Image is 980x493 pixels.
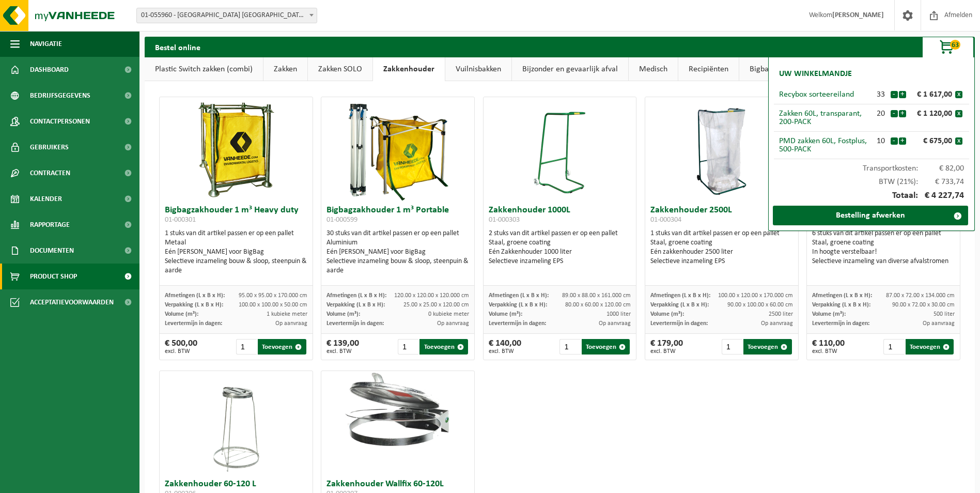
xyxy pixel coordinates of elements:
[30,212,70,238] span: Rapportage
[184,97,288,201] img: 01-000301
[872,90,890,99] div: 33
[326,206,469,226] h3: Bigbagzakhouder 1 m³ Portable
[761,320,793,327] span: Op aanvraag
[419,339,468,355] button: Toevoegen
[30,289,114,315] span: Acceptatievoorwaarden
[267,311,307,317] span: 1 kubieke meter
[165,216,196,224] span: 01-000301
[136,8,317,23] span: 01-055960 - ROCKWOOL BELGIUM NV - WIJNEGEM
[326,216,357,224] span: 01-000599
[489,248,631,257] div: Eén Zakkenhouder 1000 liter
[239,302,307,308] span: 100.00 x 100.00 x 50.00 cm
[883,339,904,355] input: 1
[812,311,846,317] span: Volume (m³):
[165,248,307,257] div: Eén [PERSON_NAME] voor BigBag
[774,173,969,186] div: BTW (21%):
[812,248,955,257] div: In hoogte verstelbaar!
[534,97,585,201] img: 01-000303
[650,302,709,308] span: Verpakking (L x B x H):
[718,292,793,299] span: 100.00 x 120.00 x 170.000 cm
[779,137,872,153] div: PMD zakken 60L, Fostplus, 500-PACK
[258,339,306,355] button: Toevoegen
[696,97,748,201] img: 01-000304
[650,292,710,299] span: Afmetingen (L x B x H):
[812,339,845,355] div: € 110,00
[445,57,511,81] a: Vuilnisbakken
[650,216,681,224] span: 01-000304
[165,302,223,308] span: Verpakking (L x B x H):
[891,110,898,117] button: -
[489,339,521,355] div: € 140,00
[30,186,62,212] span: Kalender
[489,311,522,317] span: Volume (m³):
[165,311,198,317] span: Volume (m³):
[489,257,631,266] div: Selectieve inzameling EPS
[909,110,955,118] div: € 1 120,00
[743,339,791,355] button: Toevoegen
[145,37,211,57] h2: Bestel online
[165,238,307,248] div: Metaal
[30,31,62,57] span: Navigatie
[812,302,870,308] span: Verpakking (L x B x H):
[165,348,197,355] span: excl. BTW
[403,302,469,308] span: 25.00 x 25.00 x 120.00 cm
[512,57,628,81] a: Bijzonder en gevaarlijk afval
[346,97,449,201] img: 01-000599
[899,110,906,117] button: +
[650,320,708,327] span: Levertermijn in dagen:
[308,57,372,81] a: Zakken SOLO
[165,320,222,327] span: Levertermijn in dagen:
[321,371,474,448] img: 01-000307
[165,292,225,299] span: Afmetingen (L x B x H):
[326,292,386,299] span: Afmetingen (L x B x H):
[30,134,69,160] span: Gebruikers
[727,302,793,308] span: 90.00 x 100.00 x 60.00 cm
[428,311,469,317] span: 0 kubieke meter
[909,90,955,99] div: € 1 617,00
[326,348,359,355] span: excl. BTW
[30,238,74,264] span: Documenten
[326,248,469,257] div: Eén [PERSON_NAME] voor BigBag
[678,57,739,81] a: Recipiënten
[650,311,684,317] span: Volume (m³):
[165,206,307,226] h3: Bigbagzakhouder 1 m³ Heavy duty
[955,91,962,98] button: x
[934,311,955,317] span: 500 liter
[650,248,793,257] div: Eén zakkenhouder 2500 liter
[398,339,418,355] input: 1
[774,63,857,85] h2: Uw winkelmandje
[326,302,385,308] span: Verpakking (L x B x H):
[955,137,962,145] button: x
[629,57,678,81] a: Medisch
[263,57,307,81] a: Zakken
[489,238,631,248] div: Staal, groene coating
[489,292,549,299] span: Afmetingen (L x B x H):
[722,339,742,355] input: 1
[918,164,965,173] span: € 82,00
[812,292,872,299] span: Afmetingen (L x B x H):
[489,206,631,226] h3: Zakkenhouder 1000L
[559,339,580,355] input: 1
[489,348,521,355] span: excl. BTW
[891,137,898,145] button: -
[582,339,630,355] button: Toevoegen
[950,40,960,50] span: 63
[30,160,70,186] span: Contracten
[606,311,631,317] span: 1000 liter
[145,57,263,81] a: Plastic Switch zakken (combi)
[489,229,631,266] div: 2 stuks van dit artikel passen er op een pallet
[922,37,974,57] button: 63
[489,302,547,308] span: Verpakking (L x B x H):
[275,320,307,327] span: Op aanvraag
[650,257,793,266] div: Selectieve inzameling EPS
[326,229,469,275] div: 30 stuks van dit artikel passen er op een pallet
[489,216,520,224] span: 01-000303
[955,110,962,117] button: x
[779,110,872,126] div: Zakken 60L, transparant, 200-PACK
[918,178,965,186] span: € 733,74
[326,311,360,317] span: Volume (m³):
[326,339,359,355] div: € 139,00
[489,320,546,327] span: Levertermijn in dagen:
[812,238,955,248] div: Staal, groene coating
[210,371,262,474] img: 01-000306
